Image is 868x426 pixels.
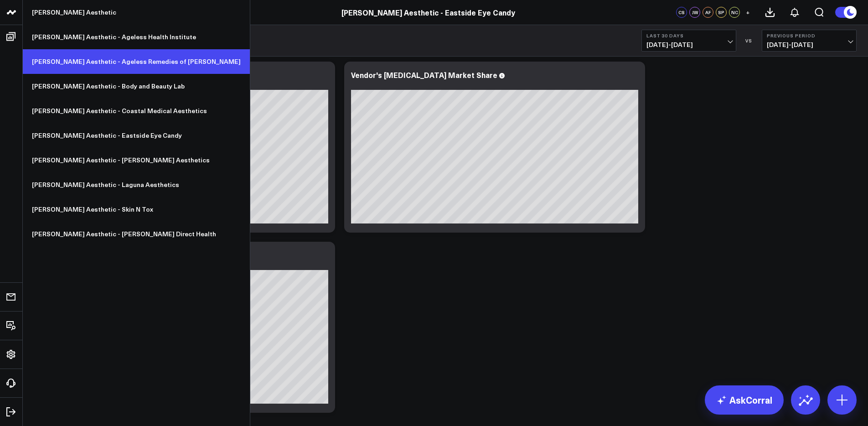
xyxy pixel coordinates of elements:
div: JW [689,7,700,18]
div: Vendor's [MEDICAL_DATA] Market Share [351,70,497,80]
span: [DATE] - [DATE] [767,41,852,48]
a: [PERSON_NAME] Aesthetic - Ageless Remedies of [PERSON_NAME] [23,49,250,74]
a: [PERSON_NAME] Aesthetic - [PERSON_NAME] Direct Health [23,222,250,246]
a: [PERSON_NAME] Aesthetic - Coastal Medical Aesthetics [23,99,250,123]
button: + [742,7,753,18]
span: [DATE] - [DATE] [646,41,731,48]
a: [PERSON_NAME] Aesthetic - Laguna Aesthetics [23,172,250,197]
div: VS [741,38,757,43]
a: [PERSON_NAME] Aesthetic - Skin N Tox [23,197,250,222]
b: Previous Period [767,33,852,38]
a: [PERSON_NAME] Aesthetic - [PERSON_NAME] Aesthetics [23,148,250,172]
a: [PERSON_NAME] Aesthetic - Eastside Eye Candy [23,123,250,148]
button: Previous Period[DATE]-[DATE] [762,30,857,52]
div: AF [703,7,713,18]
a: [PERSON_NAME] Aesthetic - Eastside Eye Candy [341,7,515,17]
a: [PERSON_NAME] Aesthetic - Ageless Health Institute [23,25,250,49]
a: AskCorral [705,385,784,415]
div: SP [716,7,727,18]
span: + [746,9,750,16]
button: Last 30 Days[DATE]-[DATE] [641,30,736,52]
a: [PERSON_NAME] Aesthetic - Body and Beauty Lab [23,74,250,99]
div: NC [729,7,740,18]
b: Last 30 Days [646,33,731,38]
div: CS [676,7,687,18]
